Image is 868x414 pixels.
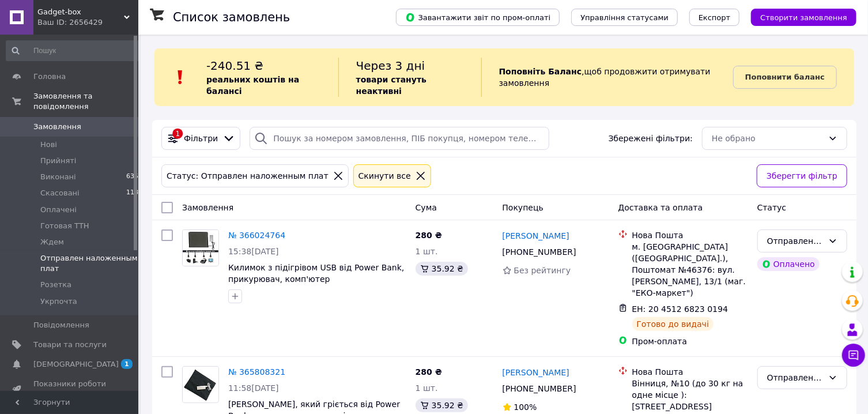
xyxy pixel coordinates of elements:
[183,230,218,266] img: Фото товару
[416,203,437,212] span: Cума
[40,172,76,182] span: Виконані
[206,59,263,73] span: -240.51 ₴
[739,12,856,21] a: Створити замовлення
[632,241,748,299] div: м. [GEOGRAPHIC_DATA] ([GEOGRAPHIC_DATA].), Поштомат №46376: вул. [PERSON_NAME], 13/1 (маг. "ЕКО-м...
[33,71,66,82] span: Головна
[514,266,571,275] span: Без рейтингу
[40,140,57,150] span: Нові
[751,9,856,26] button: Створити замовлення
[40,253,138,274] span: Отправлен наложенным плат
[712,132,824,145] div: Не обрано
[164,170,331,182] div: Статус: Отправлен наложенным плат
[632,366,748,378] div: Нова Пошта
[503,247,576,257] span: [PHONE_NUMBER]
[250,127,549,150] input: Пошук за номером замовлення, ПІБ покупця, номером телефону, Email, номером накладної
[618,203,703,212] span: Доставка та оплата
[503,384,576,393] span: [PHONE_NUMBER]
[416,383,438,393] span: 1 шт.
[416,231,442,240] span: 280 ₴
[745,73,825,81] b: Поповнити баланс
[37,17,138,28] div: Ваш ID: 2656429
[33,320,89,330] span: Повідомлення
[356,170,413,182] div: Cкинути все
[182,229,219,266] a: Фото товару
[40,205,77,215] span: Оплачені
[416,247,438,256] span: 1 шт.
[6,40,144,61] input: Пошук
[689,9,740,26] button: Експорт
[183,367,218,402] img: Фото товару
[842,344,865,367] button: Чат з покупцем
[757,257,820,271] div: Оплачено
[172,69,189,86] img: :exclamation:
[514,402,537,412] span: 100%
[632,304,729,314] span: ЕН: 20 4512 6823 0194
[40,221,89,231] span: Готовая ТТН
[760,13,847,22] span: Створити замовлення
[40,237,64,247] span: Ждем
[503,367,569,378] a: [PERSON_NAME]
[580,13,669,22] span: Управління статусами
[173,10,290,24] h1: Список замовлень
[416,262,468,276] div: 35.92 ₴
[33,379,107,400] span: Показники роботи компанії
[571,9,678,26] button: Управління статусами
[632,378,748,412] div: Вінниця, №10 (до 30 кг на одне місце ): [STREET_ADDRESS]
[356,59,425,73] span: Через 3 дні
[416,398,468,412] div: 35.92 ₴
[632,317,714,331] div: Готово до видачі
[33,91,138,112] span: Замовлення та повідомлення
[767,235,824,247] div: Отправлен наложенным плат
[481,58,733,97] div: , щоб продовжити отримувати замовлення
[40,296,77,307] span: Укрпочта
[33,122,81,132] span: Замовлення
[499,67,582,76] b: Поповніть Баланс
[33,359,119,370] span: [DEMOGRAPHIC_DATA]
[733,66,837,89] a: Поповнити баланс
[416,367,442,377] span: 280 ₴
[37,7,124,17] span: Gadget-box
[184,133,218,144] span: Фільтри
[503,203,544,212] span: Покупець
[503,230,569,242] a: [PERSON_NAME]
[632,229,748,241] div: Нова Пошта
[767,371,824,384] div: Отправлен наложенным плат
[228,367,285,377] a: № 365808321
[632,336,748,347] div: Пром-оплата
[228,231,285,240] a: № 366024764
[182,203,233,212] span: Замовлення
[206,75,299,96] b: реальних коштів на балансі
[405,12,550,22] span: Завантажити звіт по пром-оплаті
[40,156,76,166] span: Прийняті
[182,366,219,403] a: Фото товару
[40,280,71,290] span: Розетка
[228,263,404,284] a: Килимок з підігрівом USB від Power Bank, прикурювач, комп'ютер
[757,203,787,212] span: Статус
[767,170,837,182] span: Зберегти фільтр
[121,359,133,369] span: 1
[126,172,142,182] span: 6351
[33,340,107,350] span: Товари та послуги
[699,13,731,22] span: Експорт
[396,9,560,26] button: Завантажити звіт по пром-оплаті
[40,188,80,198] span: Скасовані
[228,247,279,256] span: 15:38[DATE]
[609,133,693,144] span: Збережені фільтри:
[356,75,427,96] b: товари стануть неактивні
[126,188,142,198] span: 1186
[228,383,279,393] span: 11:58[DATE]
[757,164,847,187] button: Зберегти фільтр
